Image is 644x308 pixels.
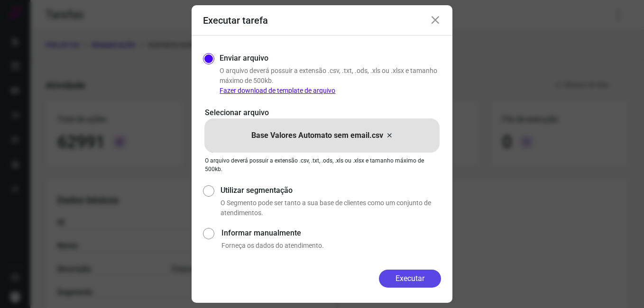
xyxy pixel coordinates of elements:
p: O Segmento pode ser tanto a sua base de clientes como um conjunto de atendimentos. [221,198,441,218]
p: Forneça os dados do atendimento. [221,241,441,251]
label: Enviar arquivo [220,53,268,64]
button: Executar [379,270,441,288]
label: Informar manualmente [221,227,441,239]
p: Selecionar arquivo [205,107,439,118]
h3: Executar tarefa [203,15,268,26]
label: Utilizar segmentação [221,185,441,196]
p: O arquivo deverá possuir a extensão .csv, .txt, .ods, .xls ou .xlsx e tamanho máximo de 500kb. [220,66,441,96]
p: Base Valores Automato sem email.csv [251,130,383,141]
p: O arquivo deverá possuir a extensão .csv, .txt, .ods, .xls ou .xlsx e tamanho máximo de 500kb. [205,156,439,173]
a: Fazer download de template de arquivo [220,87,335,94]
